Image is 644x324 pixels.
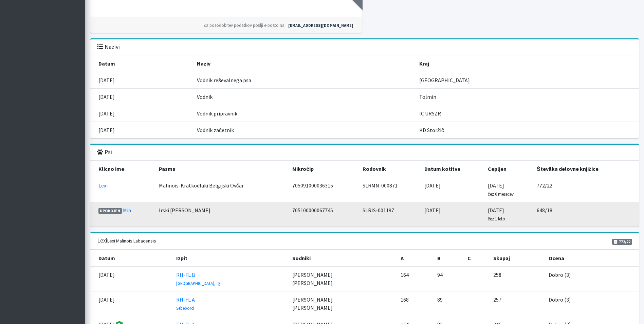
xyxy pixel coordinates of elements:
[484,161,533,177] th: Cepljen
[97,149,112,156] h3: Psi
[193,105,415,122] td: Vodnik pripravnik
[533,177,639,202] td: 772/22
[415,105,639,122] td: IC URSZR
[155,177,288,202] td: Malinois-Kratkodlaki Belgijski Ovčar
[176,296,195,311] a: RH-FL A Sebeborci
[90,161,155,177] th: Klicno ime
[98,208,122,214] span: Upokojen
[545,267,639,291] td: Dobro (3)
[420,161,484,177] th: Datum kotitve
[97,43,120,51] h3: Nazivi
[107,238,156,244] small: Lexi Malinois Labacensis
[90,122,193,139] td: [DATE]
[123,207,131,214] a: Mia
[420,177,484,202] td: [DATE]
[420,202,484,227] td: [DATE]
[415,122,639,139] td: KD Storžič
[463,250,489,267] th: C
[288,202,358,227] td: 705100000067745
[193,122,415,139] td: Vodnik začetnik
[489,267,545,291] td: 258
[433,291,463,316] td: 89
[415,89,639,105] td: Tolmin
[358,177,420,202] td: SLRMN-000871
[545,291,639,316] td: Dobro (3)
[90,89,193,105] td: [DATE]
[488,191,514,197] small: čez 6 mesecev
[90,72,193,89] td: [DATE]
[287,22,355,29] a: [EMAIL_ADDRESS][DOMAIN_NAME]
[176,271,220,286] a: RH-FL B [GEOGRAPHIC_DATA], Ig
[358,202,420,227] td: SLRIS-001197
[98,182,108,189] a: Lexi
[97,237,156,244] h3: Lexi
[176,305,194,311] small: Sebeborci
[90,55,193,72] th: Datum
[90,267,172,291] td: [DATE]
[415,55,639,72] th: Kraj
[193,72,415,89] td: Vodnik reševalnega psa
[433,250,463,267] th: B
[288,250,397,267] th: Sodniki
[533,161,639,177] th: Številka delovne knjižice
[90,250,172,267] th: Datum
[489,250,545,267] th: Skupaj
[288,177,358,202] td: 705091000036315
[203,22,286,28] small: Za posodobitev podatkov pošlji e-pošto na:
[533,202,639,227] td: 648/18
[155,161,288,177] th: Pasma
[415,72,639,89] td: [GEOGRAPHIC_DATA]
[90,105,193,122] td: [DATE]
[545,250,639,267] th: Ocena
[288,291,397,316] td: [PERSON_NAME] [PERSON_NAME]
[484,177,533,202] td: [DATE]
[288,267,397,291] td: [PERSON_NAME] [PERSON_NAME]
[397,250,433,267] th: A
[358,161,420,177] th: Rodovnik
[433,267,463,291] td: 94
[489,291,545,316] td: 257
[484,202,533,227] td: [DATE]
[397,291,433,316] td: 168
[397,267,433,291] td: 164
[488,216,505,221] small: čez 1 leto
[176,281,220,286] small: [GEOGRAPHIC_DATA], Ig
[155,202,288,227] td: Irski [PERSON_NAME]
[288,161,358,177] th: Mikročip
[193,55,415,72] th: Naziv
[90,291,172,316] td: [DATE]
[193,89,415,105] td: Vodnik
[612,239,632,245] span: 772/22
[172,250,288,267] th: Izpit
